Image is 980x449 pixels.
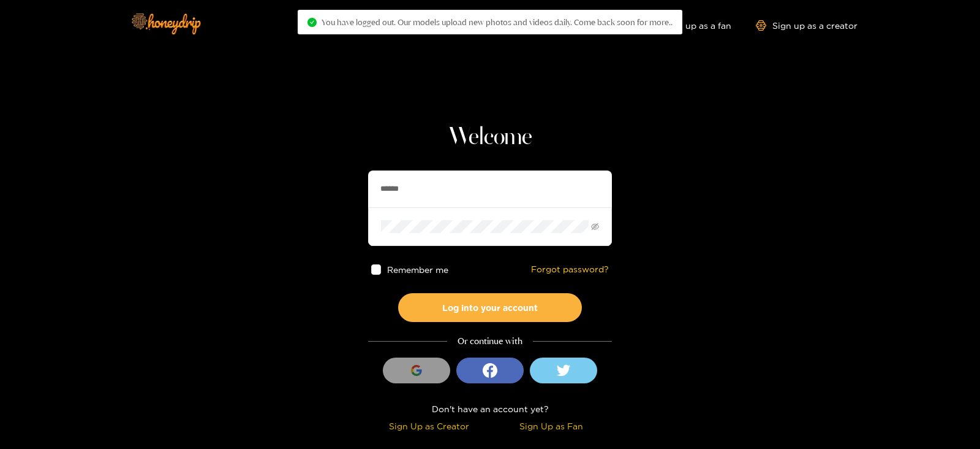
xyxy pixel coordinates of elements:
button: Log into your account [398,293,582,322]
span: You have logged out. Our models upload new photos and videos daily. Come back soon for more.. [322,17,673,27]
div: Or continue with [368,334,612,348]
div: Sign Up as Creator [371,419,487,433]
a: Sign up as a creator [756,20,858,31]
a: Forgot password? [531,264,609,275]
a: Sign up as a fan [647,20,731,31]
span: eye-invisible [591,223,599,231]
span: check-circle [307,18,317,27]
h1: Welcome [368,123,612,152]
div: Sign Up as Fan [493,419,609,433]
span: Remember me [388,265,449,274]
div: Don't have an account yet? [368,402,612,416]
